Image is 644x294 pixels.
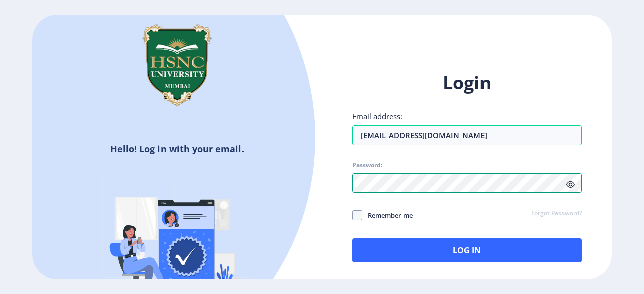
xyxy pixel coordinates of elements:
label: Email address: [352,111,403,121]
button: Log In [352,238,582,262]
img: hsnc.png [127,15,227,115]
label: Password: [352,161,382,169]
input: Email address [352,125,582,145]
a: Forgot Password? [531,209,582,218]
span: Remember me [362,209,413,221]
h1: Login [352,71,582,95]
